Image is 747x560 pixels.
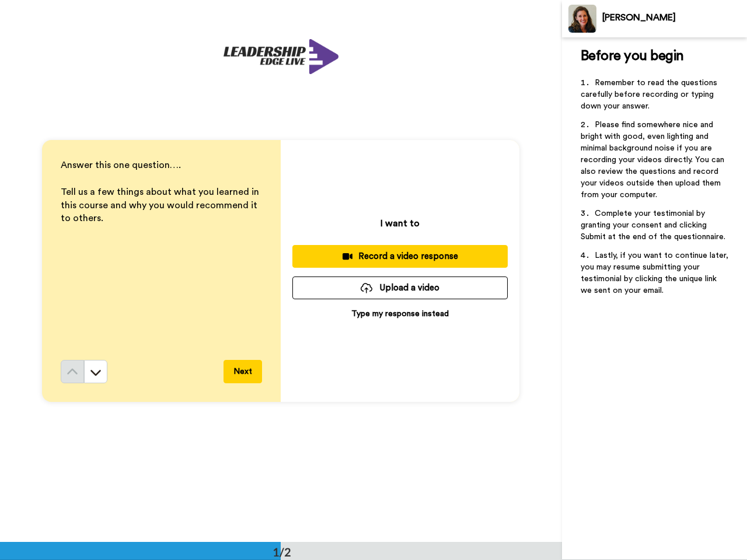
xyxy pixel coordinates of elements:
[581,49,684,63] span: Before you begin
[224,360,262,383] button: Next
[292,245,508,268] button: Record a video response
[602,12,746,23] div: [PERSON_NAME]
[61,187,261,223] span: Tell us a few things about what you learned in this course and why you would recommend it to others.
[581,209,725,241] span: Complete your testimonial by granting your consent and clicking Submit at the end of the question...
[292,276,508,299] button: Upload a video
[381,216,420,230] p: I want to
[581,121,727,199] span: Please find somewhere nice and bright with good, even lighting and minimal background noise if yo...
[302,250,498,262] div: Record a video response
[351,308,449,320] p: Type my response instead
[568,5,596,33] img: Profile Image
[581,79,720,110] span: Remember to read the questions carefully before recording or typing down your answer.
[61,160,181,170] span: Answer this one question….
[254,544,310,560] div: 1/2
[581,251,731,295] span: Lastly, if you want to continue later, you may resume submitting your testimonial by clicking the...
